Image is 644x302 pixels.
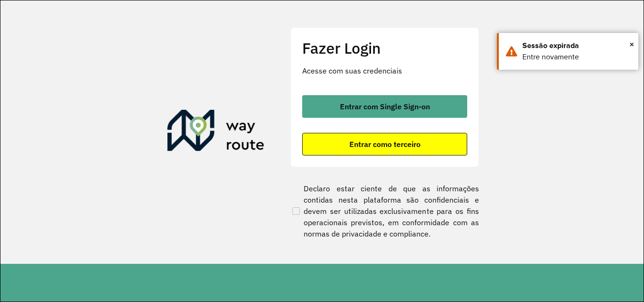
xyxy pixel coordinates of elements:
[290,183,479,239] label: Declaro estar ciente de que as informações contidas nesta plataforma são confidenciais e devem se...
[349,140,421,148] span: Entrar como terceiro
[167,110,264,155] img: Roteirizador AmbevTech
[629,37,634,51] button: Close
[522,40,631,51] div: Sessão expirada
[302,133,467,155] button: button
[302,95,467,118] button: button
[302,65,467,76] p: Acesse com suas credenciais
[340,103,430,110] span: Entrar com Single Sign-on
[629,37,634,51] span: ×
[302,39,467,57] h2: Fazer Login
[522,51,631,63] div: Entre novamente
